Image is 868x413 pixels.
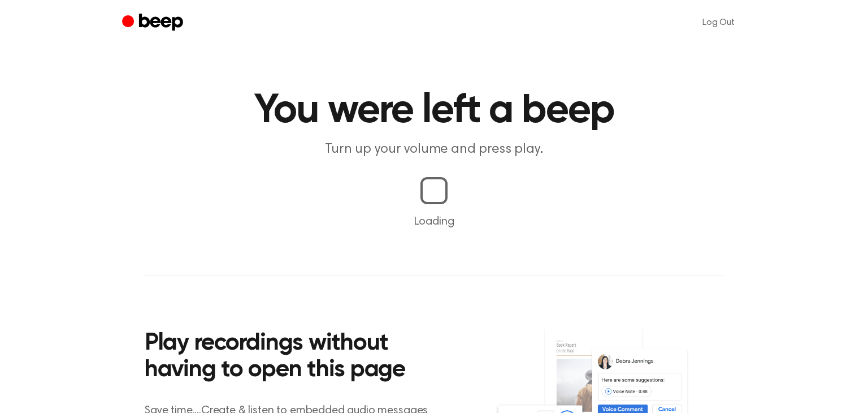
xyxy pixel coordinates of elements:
[145,330,449,384] h2: Play recordings without having to open this page
[691,9,746,36] a: Log Out
[122,12,186,34] a: Beep
[217,140,651,159] p: Turn up your volume and press play.
[14,213,854,230] p: Loading
[145,91,723,131] h1: You were left a beep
